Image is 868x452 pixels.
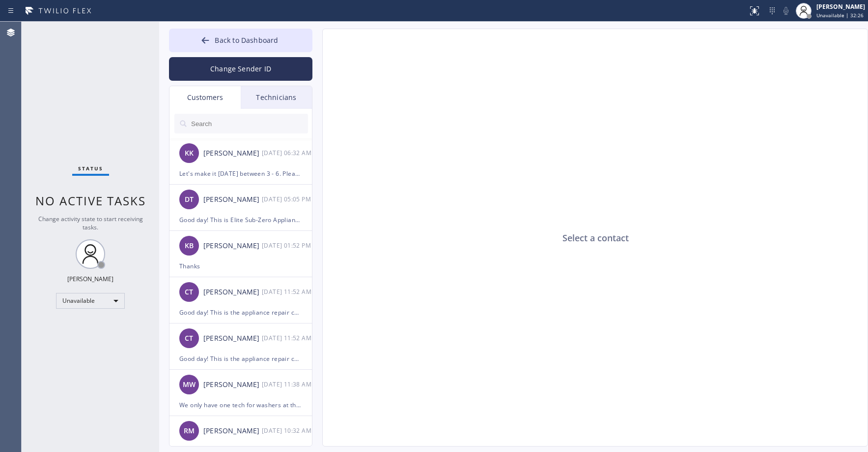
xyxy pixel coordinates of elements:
div: 08/28/2025 9:52 AM [262,240,313,251]
div: 08/28/2025 9:52 AM [262,332,313,344]
div: [PERSON_NAME] [203,148,262,159]
span: DT [185,194,194,205]
div: 08/28/2025 9:38 AM [262,379,313,390]
button: Change Sender ID [169,57,312,81]
div: [PERSON_NAME] [67,275,113,283]
span: KK [185,148,194,159]
span: Status [78,165,103,172]
div: 08/29/2025 9:32 AM [262,147,313,159]
span: MW [183,379,196,390]
span: Unavailable | 32:26 [816,12,864,19]
div: Good day! This is the appliance repair company you recently contacted. Unfortunately our phone re... [179,307,302,318]
span: CT [185,333,193,344]
span: No active tasks [35,193,146,209]
div: Let's make it [DATE] between 3 - 6. Please confirm technician will come at that time. [179,168,302,179]
div: Good day! This is Elite Sub-Zero Appliance Repair. Unfortunately our tech has [MEDICAL_DATA] and ... [179,214,302,226]
div: [PERSON_NAME] [203,333,262,344]
div: 08/28/2025 9:52 AM [262,286,313,297]
div: We only have one tech for washers at the moment [179,399,302,411]
div: [PERSON_NAME] [203,194,262,205]
div: Good day! This is the appliance repair company you recently contacted. Unfortunately our phone re... [179,353,302,364]
span: Back to Dashboard [215,35,278,45]
div: 08/28/2025 9:32 AM [262,425,313,436]
span: CT [185,287,193,298]
div: Customers [169,86,241,109]
div: [PERSON_NAME] [203,379,262,390]
div: [PERSON_NAME] [816,2,865,11]
button: Back to Dashboard [169,29,312,52]
button: Mute [779,4,793,18]
div: Technicians [241,86,312,109]
span: KB [185,240,194,252]
div: [PERSON_NAME] [203,425,262,437]
div: 08/29/2025 9:05 AM [262,194,313,205]
div: Thanks [179,260,302,272]
div: Unavailable [56,293,125,309]
span: RM [184,425,195,437]
div: [PERSON_NAME] [203,240,262,252]
div: [PERSON_NAME] [203,287,262,298]
span: Change activity state to start receiving tasks. [38,215,143,231]
input: Search [190,114,308,133]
